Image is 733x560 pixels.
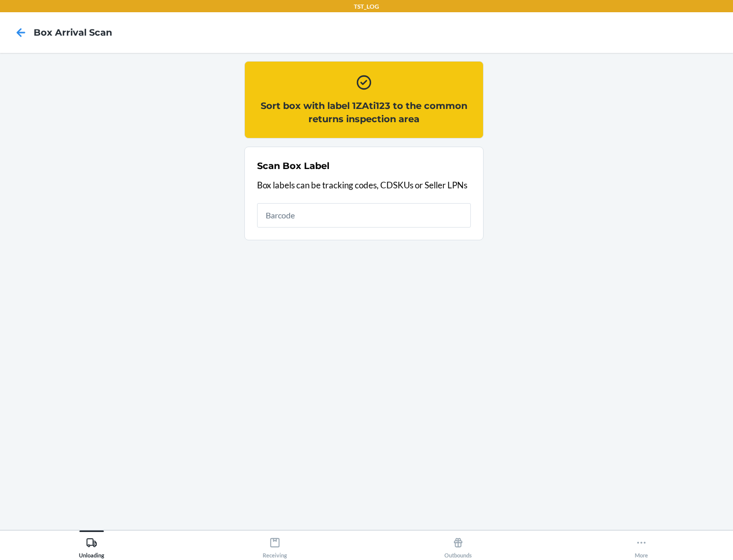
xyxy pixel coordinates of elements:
[257,203,471,228] input: Barcode
[257,179,471,192] p: Box labels can be tracking codes, CDSKUs or Seller LPNs
[550,530,733,558] button: More
[263,533,287,558] div: Receiving
[183,530,366,558] button: Receiving
[79,533,104,558] div: Unloading
[444,533,472,558] div: Outbounds
[257,99,471,126] h2: Sort box with label 1ZAti123 to the common returns inspection area
[257,159,329,173] h2: Scan Box Label
[34,26,112,39] h4: Box Arrival Scan
[366,530,550,558] button: Outbounds
[354,2,379,11] p: TST_LOG
[635,533,648,558] div: More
